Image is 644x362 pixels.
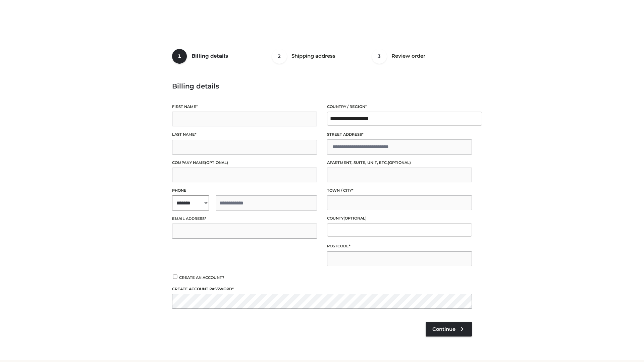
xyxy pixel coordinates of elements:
label: Apartment, suite, unit, etc. [327,160,472,166]
span: (optional) [388,160,411,165]
label: Company name [172,160,317,166]
span: 1 [172,49,187,64]
span: Billing details [192,53,228,59]
span: Shipping address [291,53,335,59]
span: Review order [391,53,425,59]
span: (optional) [343,216,367,221]
h3: Billing details [172,82,472,90]
span: 3 [372,49,387,64]
span: Create an account? [179,275,224,280]
label: Email address [172,216,317,222]
label: Phone [172,187,317,194]
input: Create an account? [172,275,178,279]
label: Town / City [327,187,472,194]
span: (optional) [205,160,228,165]
label: Postcode [327,243,472,249]
span: 2 [272,49,287,64]
label: Last name [172,131,317,138]
a: Continue [426,322,472,337]
label: Country / Region [327,104,472,110]
span: Continue [432,326,455,332]
label: Create account password [172,286,472,292]
label: County [327,215,472,222]
label: Street address [327,131,472,138]
label: First name [172,104,317,110]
